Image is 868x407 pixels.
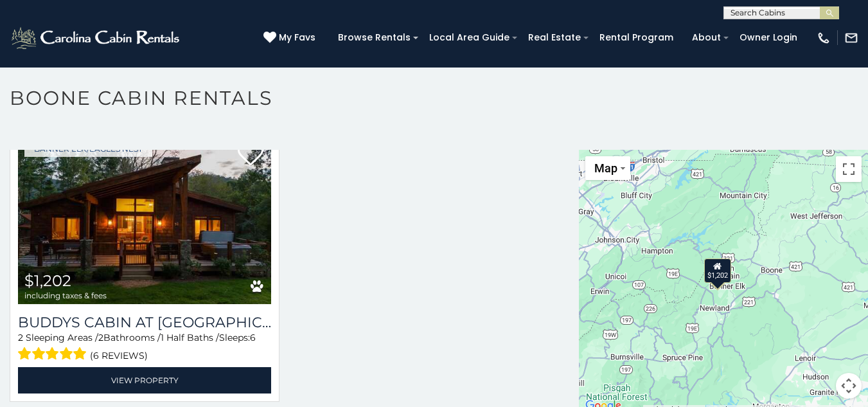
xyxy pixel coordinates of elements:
span: 1 Half Baths / [161,332,219,343]
a: Add to favorites [238,142,263,169]
a: View Property [18,367,271,393]
a: Real Estate [522,28,587,48]
span: 2 [98,332,103,343]
button: Change map style [585,156,630,180]
span: (6 reviews) [90,347,148,364]
a: Local Area Guide [423,28,516,48]
a: Buddys Cabin at Eagles Nest $1,202 including taxes & fees [18,134,271,304]
a: Rental Program [593,28,680,48]
div: $1,202 [704,258,731,282]
img: Buddys Cabin at Eagles Nest [18,134,271,304]
img: phone-regular-white.png [817,31,831,45]
span: 2 [18,332,23,343]
span: 6 [250,332,256,343]
div: Sleeping Areas / Bathrooms / Sleeps: [18,331,271,364]
span: Map [594,161,617,175]
a: Buddys Cabin at [GEOGRAPHIC_DATA] [18,314,271,331]
a: Owner Login [733,28,804,48]
button: Map camera controls [836,373,862,399]
span: including taxes & fees [24,291,107,300]
button: Toggle fullscreen view [836,156,862,182]
img: White-1-2.png [10,25,183,51]
span: My Favs [279,31,315,44]
span: $1,202 [24,271,71,290]
a: About [686,28,727,48]
img: mail-regular-white.png [844,31,858,45]
h3: Buddys Cabin at Eagles Nest [18,314,271,331]
a: My Favs [263,31,319,45]
a: Browse Rentals [332,28,417,48]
